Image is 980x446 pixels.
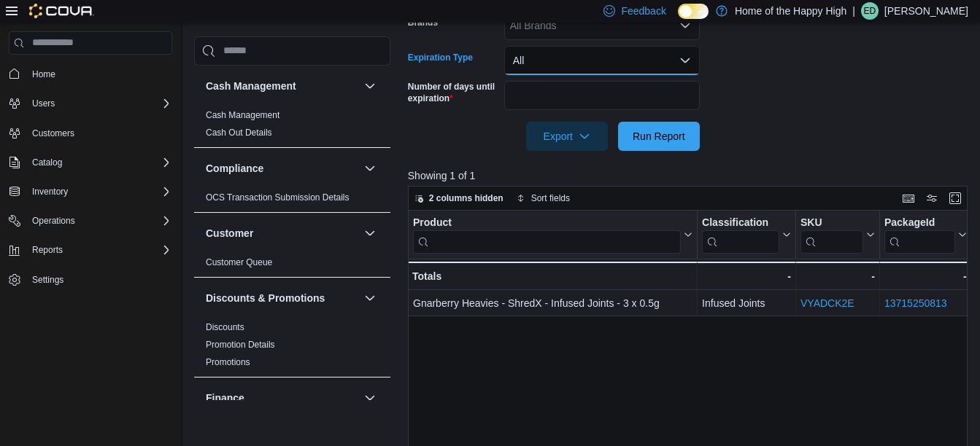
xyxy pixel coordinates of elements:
[800,216,875,253] button: SKU
[26,241,69,259] button: Reports
[206,357,250,367] a: Promotions
[26,95,61,112] button: Users
[861,2,879,20] div: Emma Dewey
[800,216,863,230] div: SKU
[206,257,272,268] span: Customer Queue
[3,122,178,144] button: Customers
[408,168,973,183] p: Showing 1 of 1
[409,189,509,207] button: 2 columns hidden
[29,4,94,18] img: Cova
[206,321,244,333] span: Discounts
[3,240,178,260] button: Reports
[206,356,250,368] span: Promotions
[852,2,855,20] p: |
[26,95,172,112] span: Users
[3,93,178,114] button: Users
[26,125,80,142] a: Customers
[26,183,172,200] span: Inventory
[408,81,498,104] label: Number of days until expiration
[3,152,178,173] button: Catalog
[3,269,178,290] button: Settings
[32,69,55,80] span: Home
[864,2,876,20] span: ED
[361,77,379,95] button: Cash Management
[702,216,779,230] div: Classification
[26,154,68,171] button: Catalog
[511,189,576,207] button: Sort fields
[946,189,964,207] button: Enter fullscreen
[526,122,608,151] button: Export
[26,66,61,83] a: Home
[412,267,692,285] div: Totals
[429,192,503,204] span: 2 columns hidden
[206,192,350,203] span: OCS Transaction Submission Details
[621,4,665,18] span: Feedback
[206,161,358,176] button: Compliance
[9,58,172,329] nav: Complex example
[3,181,178,202] button: Inventory
[413,216,681,230] div: Product
[408,17,438,28] label: Brands
[504,46,700,75] button: All
[194,189,390,212] div: Compliance
[900,189,917,207] button: Keyboard shortcuts
[206,322,244,332] a: Discounts
[206,127,272,138] span: Cash Out Details
[206,391,244,405] h3: Finance
[194,254,390,277] div: Customer
[678,4,709,19] input: Dark Mode
[702,294,791,312] div: Infused Joints
[26,154,172,171] span: Catalog
[633,129,685,144] span: Run Report
[206,110,279,120] a: Cash Management
[32,274,63,286] span: Settings
[206,226,358,240] button: Customer
[618,122,700,151] button: Run Report
[702,216,791,253] button: Classification
[884,297,947,309] a: 13715250813
[206,128,272,138] a: Cash Out Details
[206,79,358,93] button: Cash Management
[26,212,81,230] button: Operations
[884,216,955,230] div: PackageId
[206,161,263,176] h3: Compliance
[884,216,955,253] div: Package URL
[702,267,791,285] div: -
[206,339,275,351] span: Promotion Details
[735,2,846,20] p: Home of the Happy High
[206,226,253,240] h3: Customer
[800,267,875,285] div: -
[3,63,178,85] button: Home
[206,291,325,305] h3: Discounts & Promotions
[206,257,272,267] a: Customer Queue
[800,216,863,253] div: SKU URL
[32,186,68,197] span: Inventory
[26,124,172,142] span: Customers
[26,241,172,259] span: Reports
[884,267,967,285] div: -
[3,211,178,231] button: Operations
[413,216,692,253] button: Product
[361,224,379,242] button: Customer
[26,183,74,200] button: Inventory
[413,294,692,312] div: Gnarberry Heavies - ShredX - Infused Joints - 3 x 0.5g
[408,52,473,63] label: Expiration Type
[206,340,275,350] a: Promotion Details
[923,189,941,207] button: Display options
[884,216,967,253] button: PackageId
[26,65,172,83] span: Home
[32,157,62,168] span: Catalog
[884,2,968,20] p: [PERSON_NAME]
[206,291,358,305] button: Discounts & Promotions
[32,244,63,256] span: Reports
[206,192,350,203] a: OCS Transaction Submission Details
[194,106,390,147] div: Cash Management
[32,98,55,109] span: Users
[535,122,599,151] span: Export
[206,109,279,121] span: Cash Management
[32,128,74,139] span: Customers
[678,19,679,20] span: Dark Mode
[206,79,296,93] h3: Cash Management
[206,391,358,405] button: Finance
[413,216,681,253] div: Product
